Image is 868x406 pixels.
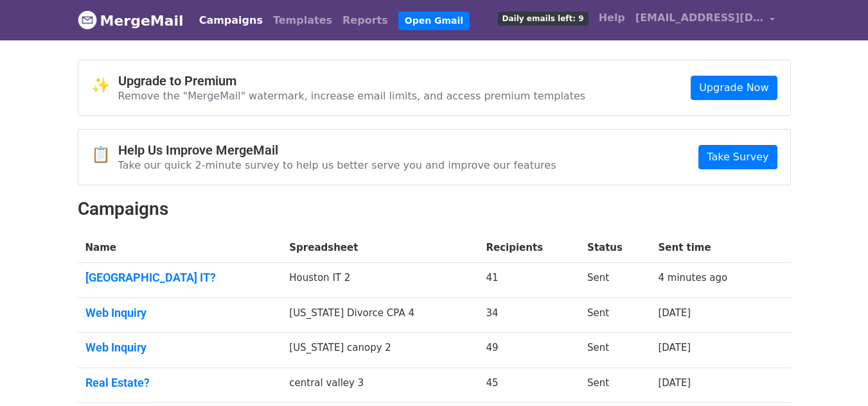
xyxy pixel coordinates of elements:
th: Recipients [478,233,580,263]
td: Sent [580,333,650,368]
a: Upgrade Now [691,76,777,100]
a: Reports [337,8,393,33]
span: ✨ [91,76,118,95]
a: MergeMail [78,7,184,34]
td: [US_STATE] canopy 2 [281,333,478,368]
td: central valley 3 [281,368,478,403]
h4: Upgrade to Premium [118,73,586,89]
td: Sent [580,368,650,403]
span: Daily emails left: 9 [498,12,589,26]
a: [DATE] [658,342,691,353]
a: 4 minutes ago [658,272,727,283]
td: 49 [478,333,580,368]
a: Web Inquiry [85,306,274,320]
p: Remove the "MergeMail" watermark, increase email limits, and access premium templates [118,89,586,103]
span: 📋 [91,146,118,164]
a: Templates [268,8,337,33]
th: Status [580,233,650,263]
a: [DATE] [658,377,691,389]
th: Name [78,233,282,263]
a: Real Estate? [85,376,274,390]
a: [GEOGRAPHIC_DATA] IT? [85,271,274,285]
img: MergeMail logo [78,10,97,30]
a: Daily emails left: 9 [493,5,594,31]
td: 41 [478,263,580,298]
a: [EMAIL_ADDRESS][DOMAIN_NAME] [630,5,781,35]
td: 45 [478,368,580,403]
td: Sent [580,298,650,333]
td: Sent [580,263,650,298]
a: Take Survey [698,145,777,169]
a: [DATE] [658,307,691,319]
td: 34 [478,298,580,333]
a: Campaigns [194,8,268,33]
td: Houston IT 2 [281,263,478,298]
a: Web Inquiry [85,341,274,355]
a: Help [594,5,630,31]
span: [EMAIL_ADDRESS][DOMAIN_NAME] [635,10,764,26]
td: [US_STATE] Divorce CPA 4 [281,298,478,333]
h2: Campaigns [78,198,791,220]
th: Spreadsheet [281,233,478,263]
a: Open Gmail [398,12,470,30]
h4: Help Us Improve MergeMail [118,142,556,158]
th: Sent time [650,233,768,263]
p: Take our quick 2-minute survey to help us better serve you and improve our features [118,158,556,172]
